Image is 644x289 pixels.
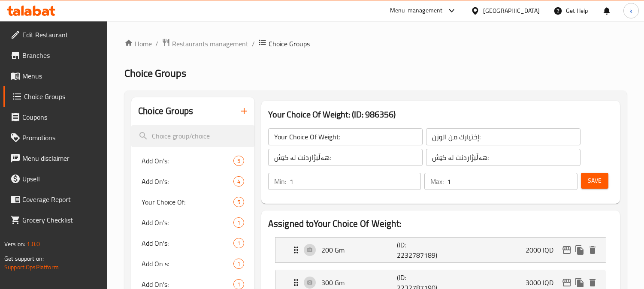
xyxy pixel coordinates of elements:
div: Add On's:5 [131,151,254,171]
p: 2000 IQD [526,245,560,255]
a: Home [124,39,152,49]
span: Add On's: [142,238,233,248]
button: delete [586,244,599,256]
span: Promotions [22,132,101,143]
span: 1 [234,260,244,268]
input: search [131,125,254,147]
span: Choice Groups [24,91,101,102]
span: 4 [234,178,244,186]
div: Menu-management [390,6,443,16]
span: 5 [234,157,244,165]
span: Save [588,175,602,186]
a: Branches [3,45,108,66]
span: 5 [234,198,244,206]
a: Upsell [3,169,108,189]
button: edit [560,276,573,289]
h2: Choice Groups [138,105,193,117]
a: Choice Groups [3,86,108,107]
a: Restaurants management [162,38,248,49]
h3: Your Choice Of Weight: (ID: 986356) [268,108,613,121]
div: Add On's:1 [131,233,254,253]
span: Branches [22,50,101,60]
a: Edit Restaurant [3,24,108,45]
span: k [629,6,632,15]
p: Max: [430,176,444,187]
li: / [252,39,255,49]
span: Coupons [22,112,101,122]
a: Coverage Report [3,189,108,210]
a: Coupons [3,107,108,127]
div: Your Choice Of:5 [131,192,254,212]
span: Menus [22,71,101,81]
span: Your Choice Of: [142,197,233,207]
span: 1 [234,239,244,247]
span: Add On's: [142,156,233,166]
p: 3000 IQD [526,277,560,288]
button: duplicate [573,244,586,256]
p: Min: [274,176,286,187]
span: 1.0.0 [27,238,40,250]
a: Support.OpsPlatform [4,262,59,273]
div: Add On s:1 [131,253,254,274]
div: Add On's:4 [131,171,254,192]
span: Add On s: [142,259,233,269]
button: edit [560,244,573,256]
span: Restaurants management [172,39,248,49]
span: Upsell [22,174,101,184]
span: Get support on: [4,253,44,264]
span: Add On's: [142,176,233,187]
span: Version: [4,238,25,250]
div: Add On's:1 [131,212,254,233]
a: Menus [3,66,108,86]
button: Save [581,173,608,189]
span: 1 [234,219,244,227]
span: Choice Groups [124,63,186,83]
a: Menu disclaimer [3,148,108,169]
nav: breadcrumb [124,38,627,49]
div: Expand [275,238,606,262]
span: Menu disclaimer [22,153,101,163]
a: Grocery Checklist [3,210,108,230]
a: Promotions [3,127,108,148]
button: duplicate [573,276,586,289]
p: 300 ‌Gm [321,277,397,288]
li: / [155,39,158,49]
button: delete [586,276,599,289]
span: Add On's: [142,217,233,228]
span: Grocery Checklist [22,215,101,225]
span: Edit Restaurant [22,30,101,40]
p: (ID: 2232787189) [397,240,447,260]
h2: Assigned to Your Choice Of Weight: [268,217,613,230]
p: 200 Gm [321,245,397,255]
span: 1 [234,280,244,289]
span: Coverage Report [22,194,101,205]
span: Choice Groups [269,39,310,49]
div: Choices [233,156,244,166]
div: [GEOGRAPHIC_DATA] [483,6,540,15]
li: Expand [268,234,613,266]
